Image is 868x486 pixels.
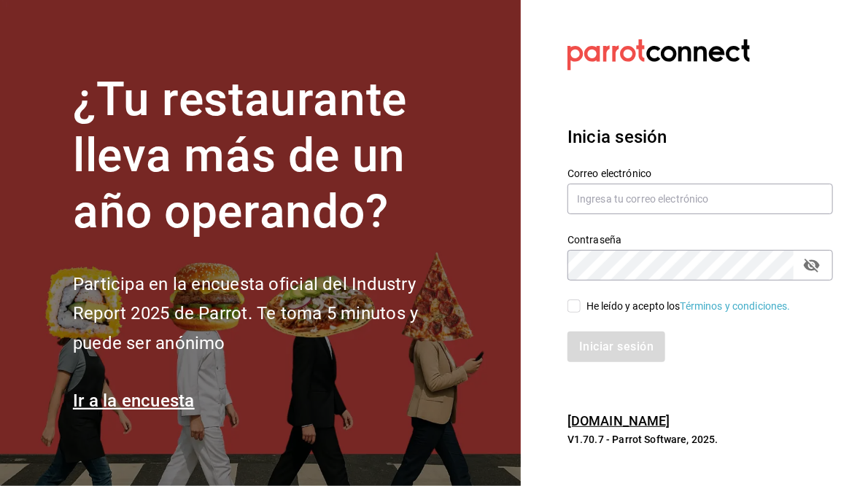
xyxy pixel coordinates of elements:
[567,169,833,179] label: Correo electrónico
[73,270,467,358] h2: Participa en la encuesta oficial del Industry Report 2025 de Parrot. Te toma 5 minutos y puede se...
[567,124,833,150] h3: Inicia sesión
[799,253,824,278] button: passwordField
[681,300,791,312] a: Términos y condiciones.
[73,72,467,240] h1: ¿Tu restaurante lleva más de un año operando?
[567,235,833,246] label: Contraseña
[567,413,670,428] a: [DOMAIN_NAME]
[586,299,791,314] div: He leído y acepto los
[567,432,833,447] p: V1.70.7 - Parrot Software, 2025.
[73,391,195,411] a: Ir a la encuesta
[567,184,833,214] input: Ingresa tu correo electrónico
